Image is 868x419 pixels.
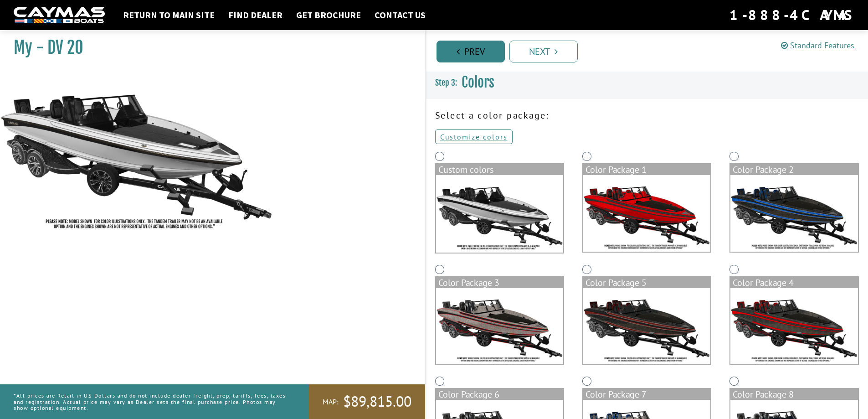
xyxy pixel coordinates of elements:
div: Color Package 5 [583,277,710,288]
a: Find Dealer [224,9,287,21]
img: color_package_384.png [436,288,563,365]
a: Prev [437,41,505,62]
div: Color Package 4 [730,277,858,288]
span: MAP: [323,397,339,407]
img: white-logo-c9c8dbefe5ff5ceceb0f0178aa75bf4bb51f6bca0971e226c86eb53dfe498488.png [14,7,105,24]
a: MAP:$89,815.00 [309,384,425,419]
div: Color Package 2 [730,164,858,175]
h1: My - DV 20 [14,37,402,58]
a: Return to main site [118,9,219,21]
img: DV22-Base-Layer.png [436,175,563,253]
a: Standard Features [781,40,854,51]
img: color_package_386.png [730,288,858,365]
a: Next [509,41,578,62]
a: Get Brochure [292,9,365,21]
div: Color Package 1 [583,164,710,175]
div: Color Package 7 [583,389,710,400]
p: Select a color package: [435,109,859,122]
div: 1-888-4CAYMAS [729,5,854,25]
img: color_package_383.png [730,175,858,252]
a: Contact Us [370,9,430,21]
div: Color Package 3 [436,277,563,288]
img: color_package_382.png [583,175,710,252]
span: $89,815.00 [343,392,411,411]
p: *All prices are Retail in US Dollars and do not include dealer freight, prep, tariffs, fees, taxe... [14,388,288,415]
img: color_package_385.png [583,288,710,365]
div: Color Package 6 [436,389,563,400]
div: Color Package 8 [730,389,858,400]
div: Custom colors [436,164,563,175]
a: Customize colors [435,129,513,144]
